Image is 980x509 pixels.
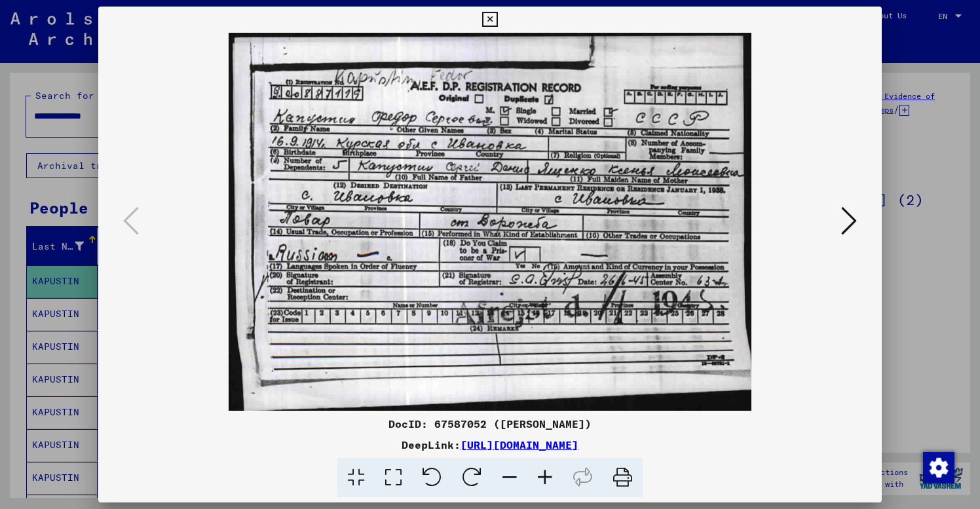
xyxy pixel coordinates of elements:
[98,416,882,432] div: DocID: 67587052 ([PERSON_NAME])
[922,451,954,483] div: Change consent
[98,437,882,453] div: DeepLink:
[923,452,954,483] img: Change consent
[143,33,838,411] img: 001.jpg
[461,438,578,451] a: [URL][DOMAIN_NAME]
